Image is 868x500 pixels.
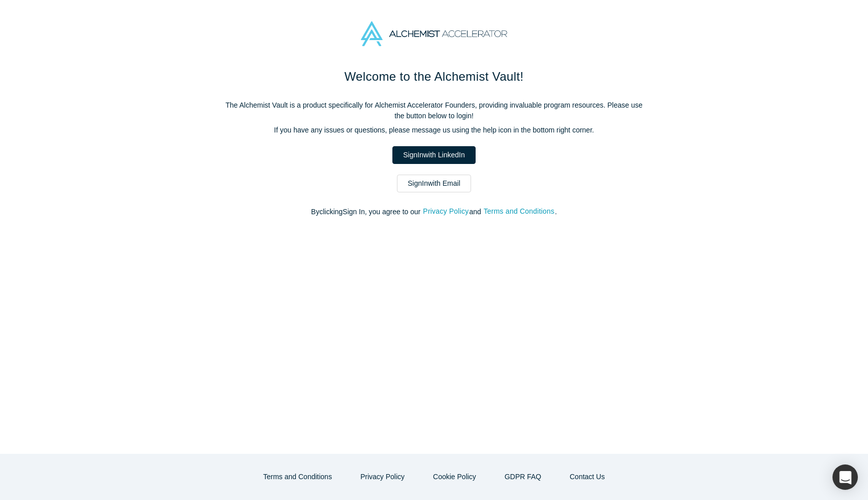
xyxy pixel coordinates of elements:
a: GDPR FAQ [494,468,552,486]
a: SignInwith Email [397,175,471,192]
h1: Welcome to the Alchemist Vault! [221,68,647,86]
button: Contact Us [559,468,615,486]
button: Privacy Policy [350,468,415,486]
p: The Alchemist Vault is a product specifically for Alchemist Accelerator Founders, providing inval... [221,100,647,121]
p: By clicking Sign In , you agree to our and . [221,207,647,217]
button: Cookie Policy [422,468,487,486]
button: Terms and Conditions [483,206,555,217]
a: SignInwith LinkedIn [392,146,475,164]
button: Privacy Policy [422,206,469,217]
button: Terms and Conditions [253,468,343,486]
p: If you have any issues or questions, please message us using the help icon in the bottom right co... [221,125,647,136]
img: Alchemist Accelerator Logo [361,21,507,46]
